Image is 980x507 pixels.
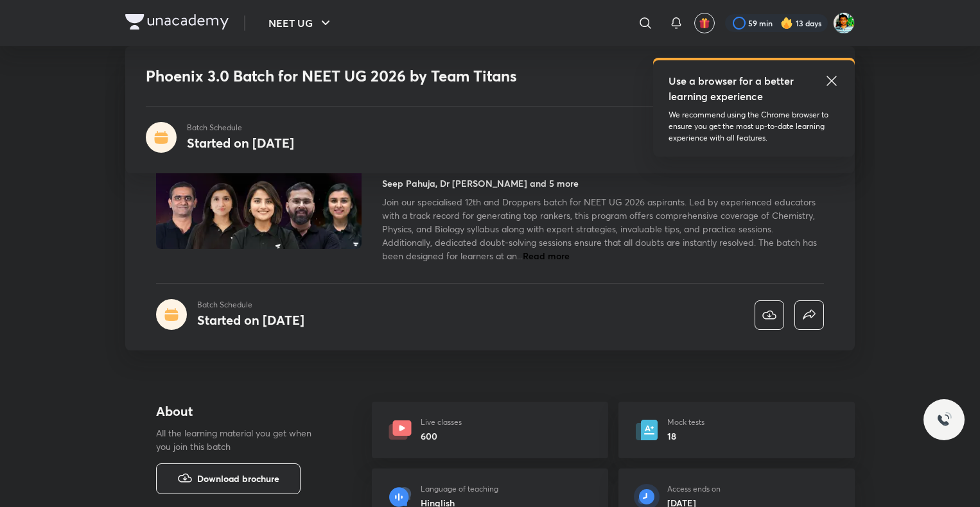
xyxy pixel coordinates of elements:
[382,196,817,262] span: Join our specialised 12th and Droppers batch for NEET UG 2026 aspirants. Led by experienced educa...
[780,17,793,30] img: streak
[156,463,301,494] button: Download brochure
[833,12,855,34] img: Mehul Ghosh
[667,483,721,495] p: Access ends on
[421,429,462,443] h6: 600
[187,122,294,133] p: Batch Schedule
[125,14,229,30] img: Company Logo
[187,134,294,151] h4: Started on [DATE]
[197,472,279,486] span: Download brochure
[261,10,341,36] button: NEET UG
[667,429,704,443] h6: 18
[156,402,331,421] h4: About
[197,299,304,311] p: Batch Schedule
[667,417,704,428] p: Mock tests
[523,250,570,262] span: Read more
[146,67,649,85] h1: Phoenix 3.0 Batch for NEET UG 2026 by Team Titans
[125,14,229,33] a: Company Logo
[669,73,796,104] h5: Use a browser for a better learning experience
[936,412,952,427] img: ttu
[154,132,363,250] img: Thumbnail
[694,13,715,33] button: avatar
[669,109,839,144] p: We recommend using the Chrome browser to ensure you get the most up-to-date learning experience w...
[421,483,498,495] p: Language of teaching
[699,17,710,29] img: avatar
[421,417,462,428] p: Live classes
[382,176,579,190] h4: Seep Pahuja, Dr [PERSON_NAME] and 5 more
[156,426,322,453] p: All the learning material you get when you join this batch
[197,311,304,329] h4: Started on [DATE]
